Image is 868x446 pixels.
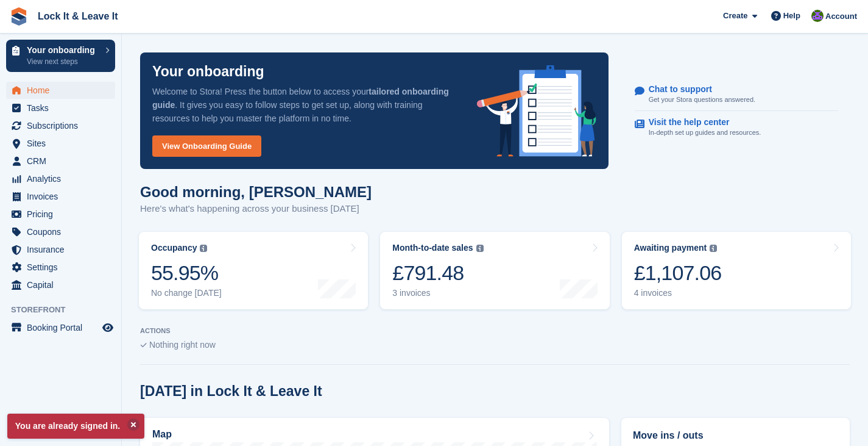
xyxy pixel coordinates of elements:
div: 4 invoices [634,288,722,298]
h2: Move ins / outs [633,428,838,443]
img: stora-icon-8386f47178a22dfd0bd8f6a31ec36ba5ce8667c1dd55bd0f319d3a0aa187defe.svg [10,7,28,26]
a: menu [6,206,115,223]
p: Visit the help center [649,117,752,128]
a: menu [6,259,115,276]
img: icon-info-grey-7440780725fd019a000dd9b08b2336e03edf1995a4989e88bcd33f0948082b44.svg [710,245,717,252]
img: icon-info-grey-7440780725fd019a000dd9b08b2336e03edf1995a4989e88bcd33f0948082b44.svg [200,245,207,252]
img: Connor Allan [811,10,824,22]
div: £791.48 [392,261,483,286]
span: Storefront [11,304,121,316]
p: You are already signed in. [7,414,144,439]
a: menu [6,82,115,99]
a: menu [6,223,115,240]
span: Booking Portal [27,319,100,336]
a: Lock It & Leave It [33,6,123,26]
p: View next steps [27,56,99,67]
span: Invoices [27,188,100,205]
span: Tasks [27,99,100,117]
div: 3 invoices [392,288,483,298]
a: View Onboarding Guide [152,135,261,157]
a: Your onboarding View next steps [6,40,115,72]
div: 55.95% [151,261,222,286]
p: Here's what's happening across your business [DATE] [140,202,372,216]
h1: Good morning, [PERSON_NAME] [140,184,372,200]
span: Settings [27,259,100,276]
p: In-depth set up guides and resources. [649,128,761,138]
img: icon-info-grey-7440780725fd019a000dd9b08b2336e03edf1995a4989e88bcd33f0948082b44.svg [476,245,484,252]
a: Chat to support Get your Stora questions answered. [635,78,838,112]
div: No change [DATE] [151,288,222,298]
a: Occupancy 55.95% No change [DATE] [139,232,368,309]
span: Home [27,82,100,99]
p: Your onboarding [152,65,264,79]
a: menu [6,117,115,134]
span: Subscriptions [27,117,100,134]
div: Month-to-date sales [392,243,473,253]
span: Sites [27,135,100,152]
a: menu [6,241,115,258]
span: Coupons [27,223,100,240]
span: Nothing right now [149,340,216,350]
a: menu [6,170,115,187]
div: Occupancy [151,243,197,253]
a: menu [6,319,115,336]
img: onboarding-info-6c161a55d2c0e0a8cae90662b2fe09162a5109e8cc188191df67fb4f79e88e88.svg [477,65,596,157]
h2: [DATE] in Lock It & Leave It [140,383,322,400]
span: Account [825,10,857,23]
a: Preview store [101,320,115,335]
a: menu [6,276,115,293]
div: £1,107.06 [634,261,722,286]
a: Month-to-date sales £791.48 3 invoices [380,232,609,309]
span: Create [723,10,747,22]
p: ACTIONS [140,327,850,335]
span: Pricing [27,206,100,223]
a: menu [6,188,115,205]
p: Welcome to Stora! Press the button below to access your . It gives you easy to follow steps to ge... [152,85,457,125]
span: Insurance [27,241,100,258]
span: CRM [27,153,100,170]
p: Get your Stora questions answered. [649,95,755,105]
div: Awaiting payment [634,243,707,253]
span: Capital [27,276,100,293]
span: Analytics [27,170,100,187]
a: menu [6,153,115,170]
h2: Map [152,429,172,440]
a: menu [6,135,115,152]
a: menu [6,99,115,117]
a: Awaiting payment £1,107.06 4 invoices [622,232,851,309]
img: blank_slate_check_icon-ba018cac091ee9be17c0a81a6c232d5eb81de652e7a59be601be346b1b6ddf79.svg [140,343,147,348]
p: Your onboarding [27,46,99,54]
a: Visit the help center In-depth set up guides and resources. [635,111,838,144]
p: Chat to support [649,84,746,95]
span: Help [783,10,800,22]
